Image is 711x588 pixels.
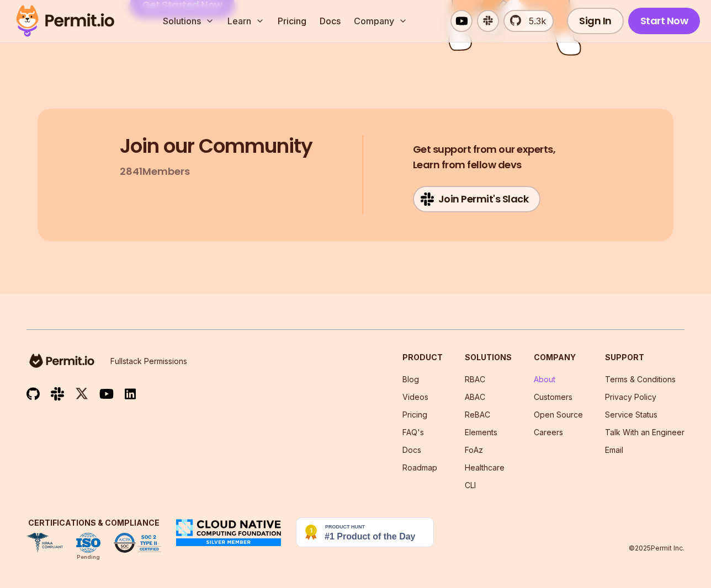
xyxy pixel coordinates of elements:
[629,544,685,553] p: © 2025 Permit Inc.
[223,10,269,32] button: Learn
[605,427,685,437] a: Talk With an Engineer
[522,14,546,28] span: 5.3k
[534,392,572,402] a: Customers
[110,356,187,367] p: Fullstack Permissions
[413,186,541,212] a: Join Permit's Slack
[26,387,40,401] img: github
[567,8,624,34] a: Sign In
[605,445,623,455] a: Email
[465,392,485,402] a: ABAC
[120,164,190,179] p: 2841 Members
[402,392,428,402] a: Videos
[77,553,100,562] div: Pending
[75,387,88,400] img: twitter
[26,533,63,553] img: HIPAA
[402,463,437,472] a: Roadmap
[605,392,656,402] a: Privacy Policy
[465,480,476,490] a: CLI
[413,142,556,173] h4: Learn from fellow devs
[402,410,427,419] a: Pricing
[51,386,64,401] img: slack
[534,410,583,419] a: Open Source
[114,533,161,553] img: SOC
[628,8,701,34] a: Start Now
[605,410,657,419] a: Service Status
[413,142,556,157] span: Get support from our experts,
[534,427,563,437] a: Careers
[534,375,555,384] a: About
[99,387,114,400] img: youtube
[349,10,412,32] button: Company
[605,375,676,384] a: Terms & Conditions
[315,10,345,32] a: Docs
[465,427,497,437] a: Elements
[402,445,421,455] a: Docs
[402,375,419,384] a: Blog
[402,427,424,437] a: FAQ's
[76,533,100,553] img: ISO
[120,135,312,157] h3: Join our Community
[465,410,490,419] a: ReBAC
[465,463,505,472] a: Healthcare
[503,10,554,32] a: 5.3k
[605,352,685,363] h3: Support
[465,352,512,363] h3: Solutions
[158,10,219,32] button: Solutions
[26,352,97,370] img: logo
[273,10,311,32] a: Pricing
[465,375,485,384] a: RBAC
[11,2,119,40] img: Permit logo
[296,517,434,547] img: Permit.io - Never build permissions again | Product Hunt
[465,445,483,455] a: FoAz
[125,388,136,400] img: linkedin
[402,352,443,363] h3: Product
[26,517,161,528] h3: Certifications & Compliance
[534,352,583,363] h3: Company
